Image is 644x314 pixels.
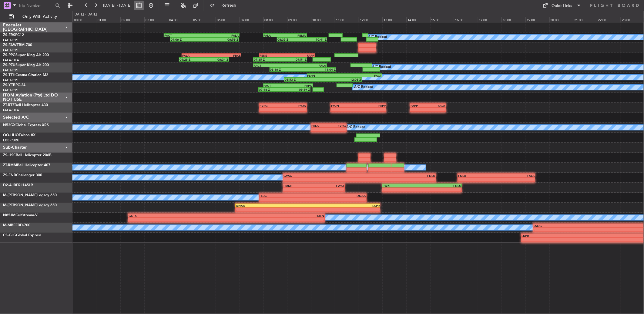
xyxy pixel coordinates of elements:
[18,1,53,10] input: Trip Number
[264,34,285,37] div: FALA
[359,174,435,177] div: FNLU
[285,78,323,81] div: 08:53 Z
[226,218,324,221] div: -
[283,108,306,111] div: -
[179,58,204,61] div: 04:28 Z
[354,83,373,92] div: A/C Booked
[260,194,313,198] div: HEAL
[383,188,422,191] div: -
[226,214,324,218] div: HUEN
[430,17,454,22] div: 15:00
[314,188,344,191] div: -
[525,17,549,22] div: 19:00
[3,154,52,157] a: ZS-HSCBell Helicopter 206B
[3,103,48,107] a: ZT-RTZBell Helicopter 430
[478,17,502,22] div: 17:00
[287,54,314,57] div: FAPP
[3,108,19,113] a: FALA/HLA
[496,174,535,177] div: FALA
[260,198,313,201] div: -
[129,214,226,218] div: GCTS
[3,63,15,67] span: ZS-PZU
[552,3,572,9] div: Quick Links
[329,128,346,131] div: -
[422,184,461,187] div: FNLU
[428,108,445,111] div: -
[3,133,19,137] span: OO-HHO
[285,34,306,37] div: FBMN
[311,124,329,127] div: FALA
[346,123,365,132] div: A/C Booked
[283,104,306,107] div: FVJN
[302,38,327,41] div: 10:41 Z
[254,64,290,67] div: FACT
[3,103,15,107] span: ZT-RTZ
[308,208,380,211] div: -
[277,38,302,41] div: 08:35 Z
[3,33,24,37] a: ZS-ERSPC12
[3,53,15,57] span: ZS-PPG
[344,74,382,77] div: FACT
[3,184,16,187] span: D2-AJB
[216,3,242,8] span: Refresh
[335,17,359,22] div: 11:00
[358,108,386,111] div: -
[307,74,345,77] div: FLHN
[280,58,307,61] div: 09:51 Z
[3,204,57,207] a: M-[PERSON_NAME]Legacy 650
[454,17,478,22] div: 16:00
[168,17,192,22] div: 04:00
[382,17,406,22] div: 13:00
[311,17,335,22] div: 10:00
[3,164,17,167] span: ZT-RMM
[428,104,445,107] div: FALA
[3,123,15,127] span: N53GX
[164,34,202,37] div: FACT
[359,178,435,181] div: -
[458,178,496,181] div: -
[3,83,25,87] a: ZS-YTBPC-24
[3,58,19,62] a: FALA/HLA
[236,204,308,208] div: DNAA
[314,184,344,187] div: FWKI
[216,17,240,22] div: 06:00
[329,124,346,127] div: FVRG
[290,64,326,67] div: FALA
[3,48,19,52] a: FACT/CPT
[372,63,391,72] div: A/C Booked
[204,58,229,61] div: 06:34 Z
[549,17,573,22] div: 20:00
[3,73,48,77] a: ZS-TTHCessna Citation M2
[129,218,226,221] div: -
[212,54,241,57] div: FBKE
[260,108,283,111] div: -
[3,53,49,57] a: ZS-PPGSuper King Air 200
[422,188,461,191] div: -
[308,204,380,208] div: LKPR
[458,174,496,177] div: FNLU
[103,3,132,8] span: [DATE] - [DATE]
[3,133,35,137] a: OO-HHOFalcon 8X
[383,184,422,187] div: FWKI
[182,54,211,57] div: FALA
[3,33,15,37] span: ZS-ERS
[264,84,288,87] div: FACT
[358,104,386,107] div: FAPP
[313,198,366,201] div: -
[171,38,205,41] div: 04:06 Z
[3,224,30,227] a: M-MBFFBD-700
[270,68,303,71] div: 08:16 Z
[283,178,359,181] div: -
[501,17,525,22] div: 18:00
[3,73,15,77] span: ZS-TTH
[120,17,144,22] div: 02:00
[3,78,19,83] a: FACT/CPT
[3,164,50,167] a: ZT-RMMBell Helicopter 407
[323,78,361,81] div: 12:08 Z
[3,63,49,67] a: ZS-PZUSuper King Air 200
[283,174,359,177] div: GVAC
[3,234,41,237] a: CS-GLGGlobal Express
[16,15,64,19] span: Only With Activity
[3,194,37,197] span: M-[PERSON_NAME]
[3,214,15,217] span: N85JM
